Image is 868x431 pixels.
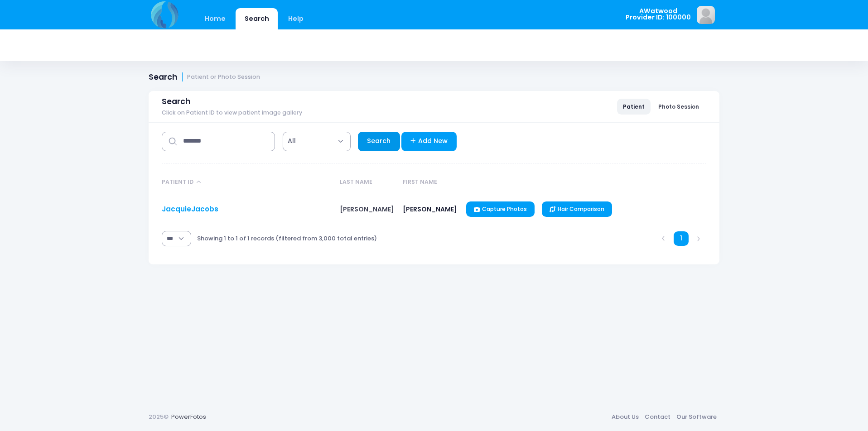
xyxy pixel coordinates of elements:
span: Search [162,97,191,106]
small: Patient or Photo Session [187,74,260,81]
a: Add New [401,132,457,151]
a: Hair Comparison [542,201,612,217]
a: 1 [674,231,689,246]
a: Photo Session [652,99,705,114]
h1: Search [149,72,260,82]
span: [PERSON_NAME] [403,205,457,214]
a: About Us [608,409,641,425]
a: Our Software [673,409,719,425]
th: Last Name: activate to sort column ascending [335,171,399,194]
th: First Name: activate to sort column ascending [399,171,462,194]
a: JacquieJacobs [162,204,218,214]
span: All [288,136,296,146]
a: Search [358,132,400,151]
th: Patient ID: activate to sort column descending [162,171,335,194]
span: Click on Patient ID to view patient image gallery [162,110,302,116]
span: [PERSON_NAME] [340,205,394,214]
a: PowerFotos [171,412,206,421]
span: 2025© [149,412,169,421]
img: image [697,6,715,24]
a: Home [196,8,234,29]
a: Help [280,8,313,29]
a: Contact [641,409,673,425]
a: Capture Photos [466,201,535,217]
a: Patient [617,99,651,114]
div: Showing 1 to 1 of 1 records (filtered from 3,000 total entries) [197,228,377,249]
span: All [283,132,351,151]
span: AWatwood Provider ID: 100000 [626,8,691,21]
a: Search [236,8,278,29]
